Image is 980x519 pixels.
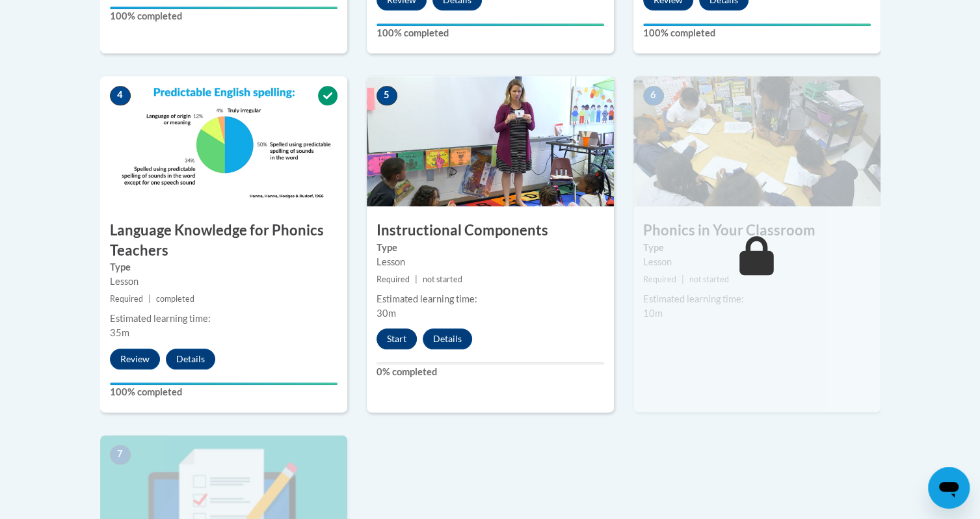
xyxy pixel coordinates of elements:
span: completed [156,294,194,304]
div: Your progress [377,23,604,26]
button: Review [110,349,160,369]
label: Type [377,241,604,255]
div: Estimated learning time: [110,312,338,326]
span: 7 [110,445,131,464]
label: 0% completed [377,365,604,379]
div: Your progress [110,7,338,9]
span: 4 [110,86,131,105]
span: | [148,294,151,304]
span: Required [377,274,410,284]
label: 100% completed [643,26,871,40]
span: 10m [643,308,663,319]
label: Type [110,260,338,274]
h3: Instructional Components [367,220,614,241]
span: 6 [643,86,664,105]
span: 35m [110,327,129,338]
button: Details [423,328,472,349]
div: Lesson [377,255,604,269]
div: Estimated learning time: [643,292,871,306]
img: Course Image [633,76,881,206]
img: Course Image [100,76,347,206]
div: Lesson [110,274,338,289]
div: Lesson [643,255,871,269]
button: Start [377,328,417,349]
div: Estimated learning time: [377,292,604,306]
span: Required [110,294,143,304]
label: 100% completed [110,385,338,399]
span: 30m [377,308,396,319]
img: Course Image [367,76,614,206]
div: Your progress [643,23,871,26]
h3: Phonics in Your Classroom [633,220,881,241]
h3: Language Knowledge for Phonics Teachers [100,220,347,261]
span: not started [689,274,729,284]
span: 5 [377,86,397,105]
iframe: Button to launch messaging window [928,467,970,509]
label: Type [643,241,871,255]
label: 100% completed [377,26,604,40]
span: not started [423,274,462,284]
label: 100% completed [110,9,338,23]
span: | [415,274,417,284]
div: Your progress [110,382,338,385]
span: Required [643,274,676,284]
button: Details [166,349,215,369]
span: | [682,274,684,284]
